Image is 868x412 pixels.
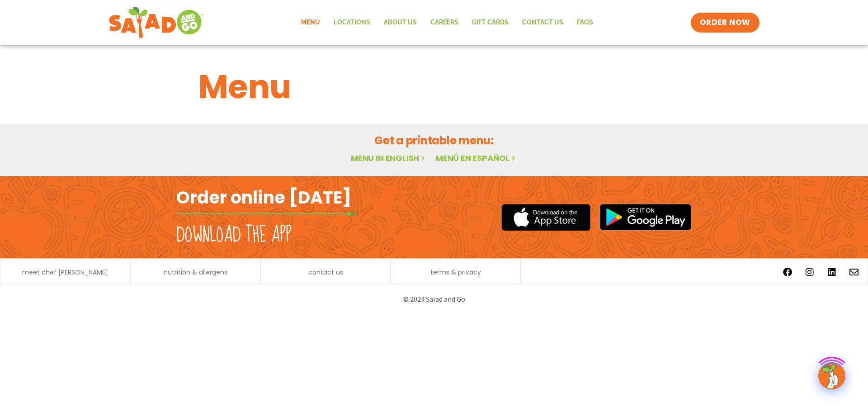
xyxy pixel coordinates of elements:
a: terms & privacy [430,269,481,275]
a: Menu [294,12,327,33]
img: appstore [501,203,590,232]
img: fork [176,211,357,216]
h2: Order online [DATE] [176,186,351,208]
a: meet chef [PERSON_NAME] [22,269,108,275]
a: Menú en español [436,152,517,164]
a: Contact Us [515,12,570,33]
a: Menu in English [351,152,427,164]
a: Careers [424,12,465,33]
h2: Download the app [176,223,292,248]
nav: Menu [294,12,600,33]
a: ORDER NOW [691,13,759,33]
img: google_play [599,204,692,231]
h2: Get a printable menu: [198,133,670,148]
img: new-SAG-logo-768×292 [108,5,204,41]
span: ORDER NOW [700,17,750,28]
p: © 2024 Salad and Go [181,293,687,305]
a: nutrition & allergens [164,269,227,275]
a: About Us [377,12,424,33]
a: GIFT CARDS [465,12,515,33]
a: FAQs [570,12,600,33]
a: contact us [308,269,343,275]
h1: Menu [198,62,670,111]
a: Locations [327,12,377,33]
